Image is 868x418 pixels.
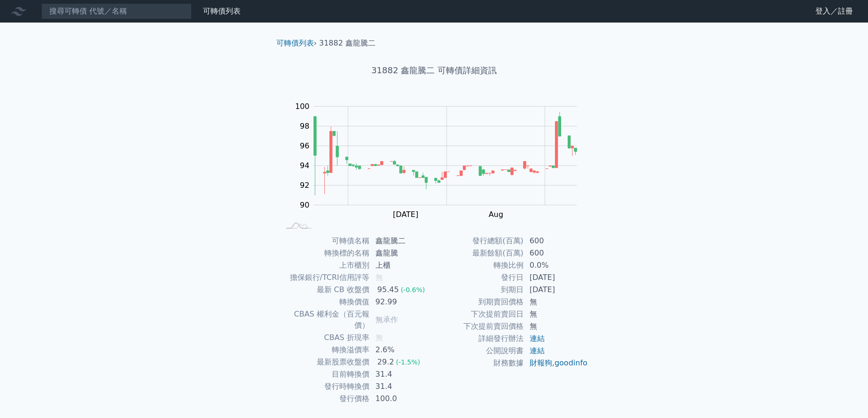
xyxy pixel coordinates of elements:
div: 95.45 [375,284,401,295]
td: 600 [524,235,588,247]
td: 發行日 [434,271,524,284]
td: 轉換溢價率 [280,344,370,356]
tspan: [DATE] [393,210,418,219]
td: 到期日 [434,284,524,296]
td: 92.99 [370,296,434,308]
div: 29.2 [375,356,396,368]
li: › [276,38,317,49]
td: 下次提前賣回價格 [434,320,524,333]
span: (-1.5%) [396,358,420,366]
td: 到期賣回價格 [434,296,524,308]
td: 31.4 [370,368,434,380]
tspan: 92 [300,181,309,190]
span: 無 [375,333,383,342]
td: , [524,357,588,369]
td: 可轉債名稱 [280,235,370,247]
td: 最新 CB 收盤價 [280,284,370,296]
td: 無 [524,320,588,333]
td: 鑫龍騰二 [370,235,434,247]
tspan: 96 [300,141,309,150]
tspan: 100 [295,102,310,111]
g: Chart [290,102,591,219]
g: Series [314,112,577,195]
td: [DATE] [524,271,588,284]
td: 財務數據 [434,357,524,369]
td: 無 [524,296,588,308]
li: 31882 鑫龍騰二 [319,38,375,49]
span: 無承作 [375,315,398,324]
td: 上市櫃別 [280,259,370,271]
a: 連結 [530,334,545,343]
td: 轉換比例 [434,259,524,271]
td: 100.0 [370,393,434,405]
a: 可轉債列表 [203,7,241,15]
span: (-0.6%) [401,286,425,294]
td: 最新餘額(百萬) [434,247,524,259]
tspan: 94 [300,161,309,170]
td: 發行時轉換價 [280,380,370,393]
td: 上櫃 [370,259,434,271]
td: 目前轉換價 [280,368,370,380]
td: 無 [524,308,588,320]
a: 可轉債列表 [276,39,314,47]
td: 發行總額(百萬) [434,235,524,247]
td: CBAS 權利金（百元報價） [280,308,370,332]
tspan: 90 [300,201,309,209]
a: 連結 [530,346,545,355]
a: goodinfo [555,358,587,367]
td: 公開說明書 [434,345,524,357]
td: CBAS 折現率 [280,332,370,344]
td: 發行價格 [280,393,370,405]
td: 31.4 [370,380,434,393]
td: 擔保銀行/TCRI信用評等 [280,271,370,284]
td: 2.6% [370,344,434,356]
td: 詳細發行辦法 [434,333,524,345]
h1: 31882 鑫龍騰二 可轉債詳細資訊 [269,64,600,77]
a: 財報狗 [530,358,552,367]
input: 搜尋可轉債 代號／名稱 [41,3,192,19]
td: 0.0% [524,259,588,271]
span: 無 [375,273,383,282]
td: 下次提前賣回日 [434,308,524,320]
a: 登入／註冊 [808,4,860,19]
tspan: Aug [489,210,503,219]
tspan: 98 [300,122,309,131]
td: 轉換價值 [280,296,370,308]
td: 轉換標的名稱 [280,247,370,259]
td: [DATE] [524,284,588,296]
td: 最新股票收盤價 [280,356,370,368]
td: 鑫龍騰 [370,247,434,259]
td: 600 [524,247,588,259]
